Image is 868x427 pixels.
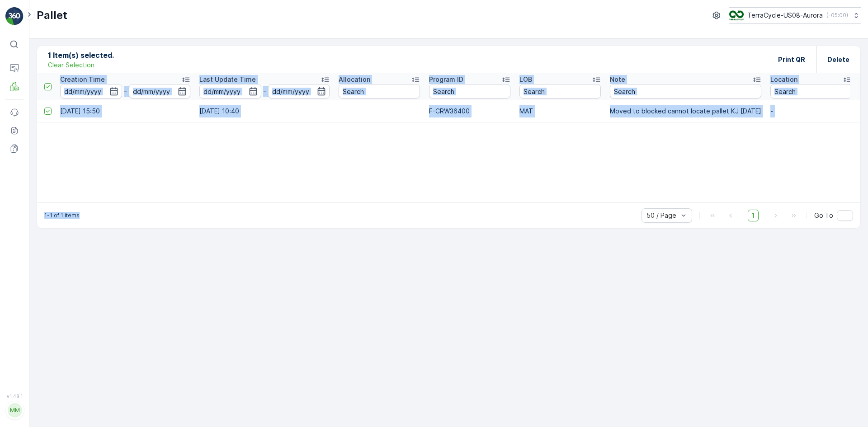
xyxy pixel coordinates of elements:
td: - [766,100,856,122]
p: Note [610,75,625,84]
td: F-CRW36400 [425,100,515,122]
p: Creation Time [60,75,105,84]
span: FD, SC6257, [DATE], #1 [30,148,100,156]
span: FD Pallet [48,208,76,216]
span: Name : [8,148,30,156]
input: Search [429,84,510,99]
span: Material : [8,223,38,230]
span: 1 [748,210,759,221]
td: MAT [515,100,605,122]
div: MM [8,403,22,418]
span: Total Weight : [8,163,53,171]
p: 1 Item(s) selected. [48,50,114,61]
p: ( -05:00 ) [826,12,848,19]
p: LOB [519,75,532,84]
p: Clear Selection [48,61,94,70]
span: Tare Weight : [8,193,51,201]
td: [DATE] 10:40 [195,100,334,122]
span: Go To [814,211,833,220]
span: US-PI0468 I CRW36400 Flexible Plastic [38,223,164,230]
button: TerraCycle-US08-Aurora(-05:00) [729,7,861,23]
div: Toggle Row Selected [44,108,52,115]
input: dd/mm/yyyy [199,84,261,99]
p: Location [770,75,797,84]
td: [DATE] 15:50 [56,100,195,122]
input: Search [339,84,420,99]
span: Asset Type : [8,208,48,216]
p: Delete [827,55,849,64]
span: 70 [51,193,59,201]
input: dd/mm/yyyy [60,84,122,99]
p: TerraCycle-US08-Aurora [747,11,823,20]
p: Pallet [37,8,67,23]
p: - [263,86,266,97]
p: FD, SC6257, [DATE], #1 [392,8,474,19]
img: logo [5,7,24,25]
p: Allocation [339,75,370,84]
p: 1-1 of 1 items [44,212,80,219]
input: Search [610,84,761,99]
p: Program ID [429,75,463,84]
input: dd/mm/yyyy [129,84,191,99]
p: - [124,86,127,97]
input: Search [519,84,601,99]
p: Last Update Time [199,75,256,84]
span: 330 [47,178,60,186]
span: 400 [53,163,66,171]
button: MM [5,401,24,420]
p: Print QR [778,55,805,64]
td: Moved to blocked cannot locate pallet KJ [DATE] [605,100,766,122]
input: dd/mm/yyyy [268,84,330,99]
span: v 1.48.1 [5,394,24,399]
img: image_ci7OI47.png [729,10,744,20]
span: Net Weight : [8,178,47,186]
input: Search [770,84,852,99]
